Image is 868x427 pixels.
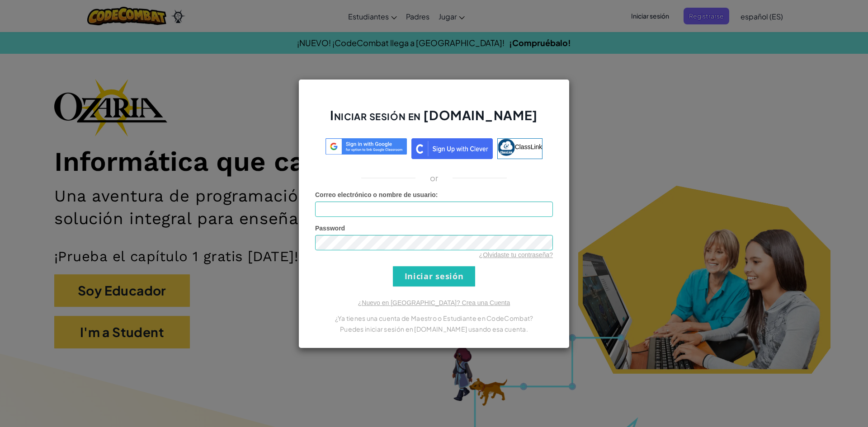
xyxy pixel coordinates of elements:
span: Correo electrónico o nombre de usuario [315,191,436,198]
label: : [315,190,438,199]
input: Iniciar sesión [393,266,475,286]
img: classlink-logo-small.png [498,139,515,156]
p: ¿Ya tienes una cuenta de Maestro o Estudiante en CodeCombat? [315,313,553,324]
p: Puedes iniciar sesión en [DOMAIN_NAME] usando esa cuenta. [315,324,553,334]
h2: Iniciar sesión en [DOMAIN_NAME] [315,107,553,133]
img: log-in-google-sso.svg [325,138,407,155]
p: or [430,173,439,183]
span: Password [315,225,345,232]
a: ¿Olvidaste tu contraseña? [479,251,553,258]
img: clever_sso_button@2x.png [411,138,493,159]
span: ClassLink [515,143,542,150]
a: ¿Nuevo en [GEOGRAPHIC_DATA]? Crea una Cuenta [358,299,510,306]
